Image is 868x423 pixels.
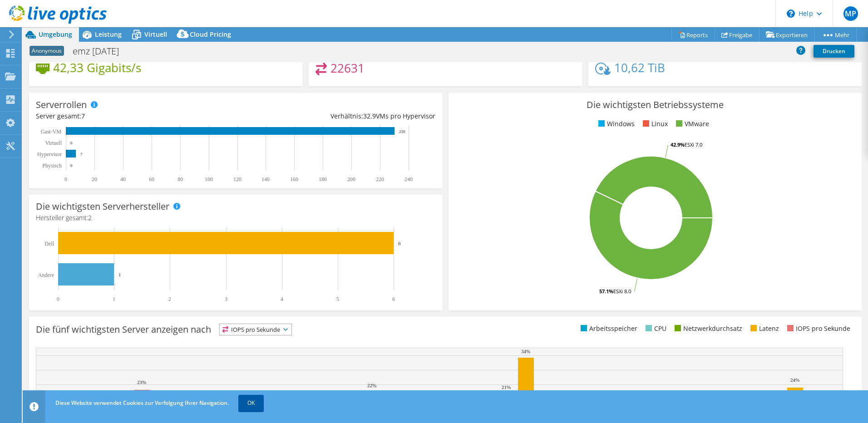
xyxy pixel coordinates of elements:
li: VMware [674,119,709,129]
text: 80 [178,176,183,182]
span: 2 [88,213,92,222]
h3: Die wichtigsten Betriebssysteme [455,100,855,110]
li: Windows [596,119,635,129]
div: Verhältnis: VMs pro Hypervisor [236,111,435,121]
text: 1 [118,272,121,277]
text: 230 [399,129,405,134]
text: Dell [44,241,54,247]
li: Netzwerkdurchsatz [672,324,742,334]
text: 6 [392,296,395,302]
tspan: 42.9% [671,141,685,148]
span: IOPS pro Sekunde [220,324,291,335]
a: Mehr [814,28,857,42]
span: Diese Website verwendet Cookies zur Verfolgung Ihrer Navigation. [55,399,229,407]
text: 3 [225,296,227,302]
text: 240 [404,176,413,182]
h1: emz [DATE] [69,46,133,56]
span: Cloud Pricing [190,30,231,39]
text: 23% [137,379,146,385]
text: 21% [502,384,511,390]
text: 0 [64,176,67,182]
span: 7 [81,112,85,120]
h4: 10,62 TiB [614,63,665,73]
h3: Die wichtigsten Serverhersteller [36,202,169,211]
text: 5 [336,296,339,302]
text: 2 [168,296,171,302]
span: Anonymous [30,46,64,56]
text: 24% [790,377,799,383]
h4: 22631 [330,63,365,73]
span: Leistung [95,30,122,39]
text: 6 [398,241,401,246]
span: MP [843,6,858,21]
text: 0 [57,296,59,302]
li: Latenz [748,324,779,334]
li: Linux [641,119,668,129]
text: Virtuell [45,140,62,146]
text: 1 [113,296,115,302]
text: 220 [376,176,384,182]
text: 60 [149,176,154,182]
a: Drucken [814,45,854,58]
text: Gast-VM [41,128,62,135]
text: 4 [281,296,283,302]
li: Arbeitsspeicher [578,324,637,334]
text: 34% [521,349,530,354]
text: 22% [367,383,376,388]
tspan: ESXi 7.0 [685,141,702,148]
text: 120 [233,176,242,182]
span: Umgebung [39,30,72,39]
text: 160 [290,176,298,182]
text: 0 [70,141,73,145]
span: 32.9 [363,112,376,120]
svg: \n [787,10,795,18]
a: OK [238,395,264,411]
text: Andere [38,272,54,278]
text: 7 [80,152,83,157]
text: 140 [261,176,270,182]
li: CPU [643,324,666,334]
div: Server gesamt: [36,111,236,121]
h4: 42,33 Gigabits/s [53,63,141,73]
text: 100 [205,176,213,182]
text: 180 [319,176,327,182]
text: Hypervisor [37,151,62,157]
h3: Serverrollen [36,100,87,110]
text: 40 [120,176,126,182]
text: 0 [70,163,73,168]
text: 20 [92,176,97,182]
a: Reports [671,28,715,42]
text: Physisch [42,162,62,169]
a: Exportieren [759,28,815,42]
tspan: 57.1% [599,288,613,295]
text: 200 [347,176,355,182]
a: Freigabe [715,28,759,42]
h4: Hersteller gesamt: [36,213,435,223]
tspan: ESXi 8.0 [613,288,631,295]
span: Virtuell [144,30,167,39]
li: IOPS pro Sekunde [785,324,850,334]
